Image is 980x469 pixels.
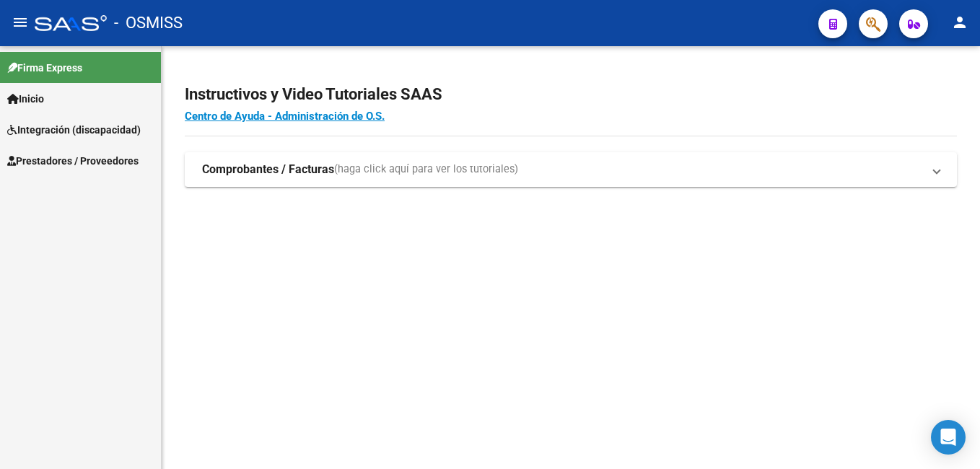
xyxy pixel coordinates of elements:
div: Open Intercom Messenger [931,420,966,455]
span: - OSMISS [114,7,183,39]
span: (haga click aquí para ver los tutoriales) [334,162,518,177]
span: Integración (discapacidad) [7,122,141,138]
mat-icon: person [951,14,968,31]
span: Prestadores / Proveedores [7,153,139,169]
a: Centro de Ayuda - Administración de O.S. [185,110,385,123]
mat-icon: menu [12,14,29,31]
span: Firma Express [7,60,82,76]
span: Inicio [7,91,44,107]
h2: Instructivos y Video Tutoriales SAAS [185,81,957,108]
strong: Comprobantes / Facturas [202,162,334,177]
mat-expansion-panel-header: Comprobantes / Facturas(haga click aquí para ver los tutoriales) [185,152,957,187]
